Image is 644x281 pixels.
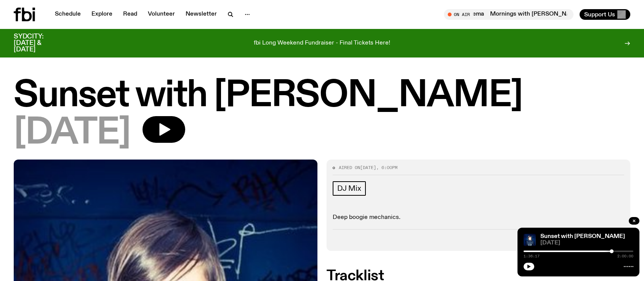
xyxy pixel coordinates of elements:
[617,254,633,258] span: 2:00:00
[376,164,397,171] span: , 6:00pm
[181,9,221,20] a: Newsletter
[143,9,179,20] a: Volunteer
[584,11,615,18] span: Support Us
[360,164,376,171] span: [DATE]
[540,240,633,246] span: [DATE]
[580,9,630,20] button: Support Us
[119,9,142,20] a: Read
[254,40,390,47] p: fbi Long Weekend Fundraiser - Final Tickets Here!
[524,254,540,258] span: 1:36:17
[540,233,625,239] a: Sunset with [PERSON_NAME]
[14,34,62,53] h3: SYDCITY: [DATE] & [DATE]
[87,9,117,20] a: Explore
[14,116,130,150] span: [DATE]
[50,9,85,20] a: Schedule
[14,79,630,113] h1: Sunset with [PERSON_NAME]
[333,181,366,196] a: DJ Mix
[444,9,574,20] button: On AirMornings with [PERSON_NAME] / absolute cinemaMornings with [PERSON_NAME] / absolute cinema
[337,184,361,193] span: DJ Mix
[333,214,624,221] p: Deep boogie mechanics.
[339,164,360,171] span: Aired on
